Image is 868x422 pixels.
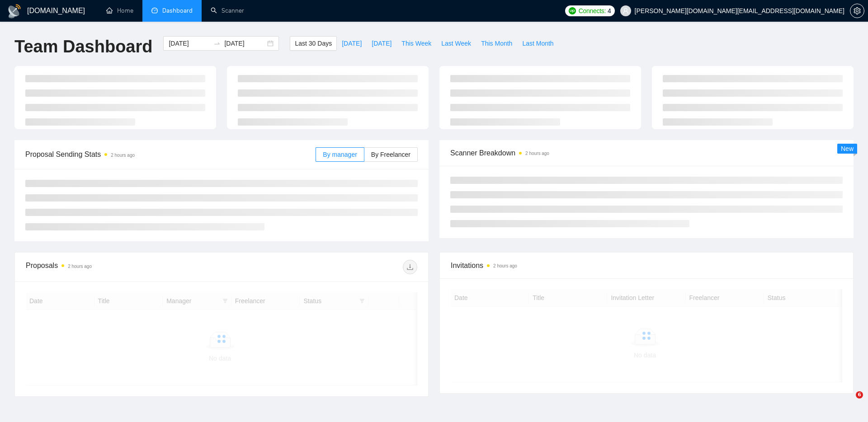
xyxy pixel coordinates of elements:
button: [DATE] [367,36,396,51]
span: Last Month [522,38,553,48]
span: Last 30 Days [295,38,332,48]
button: This Week [396,36,436,51]
span: This Month [481,38,512,48]
button: Last Month [517,36,558,51]
span: [DATE] [342,38,362,48]
span: Scanner Breakdown [450,147,843,159]
span: New [841,145,854,152]
span: 6 [856,391,863,399]
a: homeHome [106,7,133,14]
span: Last Week [441,38,471,48]
span: user [623,8,629,14]
time: 2 hours ago [68,264,92,269]
span: By manager [323,151,357,158]
button: setting [850,4,864,18]
img: logo [7,4,22,19]
img: upwork-logo.png [569,7,576,14]
span: setting [850,7,864,14]
span: Invitations [451,260,842,271]
span: dashboard [151,7,158,14]
span: This Week [401,38,431,48]
span: Connects: [579,6,606,16]
button: Last Week [436,36,476,51]
span: Dashboard [162,7,193,14]
span: [DATE] [372,38,392,48]
input: Start date [169,38,210,48]
button: Last 30 Days [290,36,337,51]
a: searchScanner [211,7,244,14]
a: setting [850,7,864,14]
span: swap-right [213,40,221,47]
time: 2 hours ago [111,153,135,158]
iframe: Intercom live chat [837,391,859,413]
span: By Freelancer [371,151,410,158]
button: This Month [476,36,517,51]
time: 2 hours ago [493,263,517,268]
h1: Team Dashboard [14,36,152,57]
span: Proposal Sending Stats [25,149,316,160]
button: [DATE] [337,36,367,51]
span: 4 [608,6,611,16]
time: 2 hours ago [525,151,549,156]
input: End date [224,38,265,48]
span: to [213,40,221,47]
div: Proposals [26,260,222,274]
